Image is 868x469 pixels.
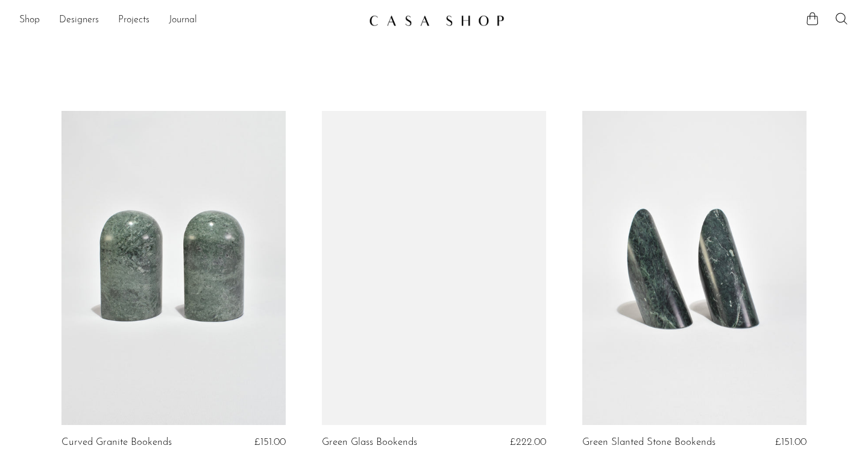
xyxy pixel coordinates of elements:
span: £151.00 [254,437,286,447]
ul: NEW HEADER MENU [19,10,359,31]
a: Shop [19,13,40,28]
span: £151.00 [775,437,807,447]
a: Green Glass Bookends [322,437,417,448]
a: Journal [169,13,197,28]
a: Green Slanted Stone Bookends [582,437,715,448]
nav: Desktop navigation [19,10,359,31]
a: Curved Granite Bookends [61,437,172,448]
span: £222.00 [510,437,546,447]
a: Designers [59,13,99,28]
a: Projects [118,13,149,28]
